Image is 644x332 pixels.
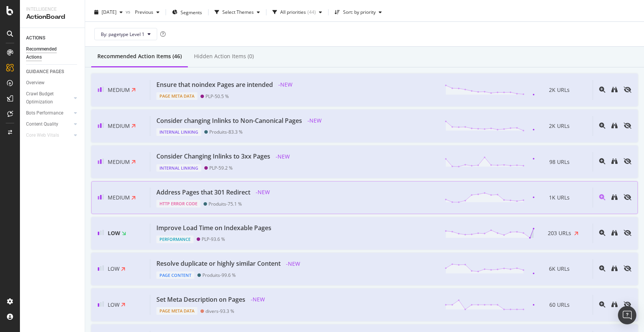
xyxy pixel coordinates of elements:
a: Bots Performance [26,109,72,117]
div: Produits - 99.6 % [202,272,236,278]
div: Consider changing Inlinks to Non-Canonical Pages [156,116,302,125]
a: Core Web Vitals [26,131,72,139]
div: ActionBoard [26,13,79,21]
div: magnifying-glass-plus [599,265,605,271]
span: 203 URLs [548,229,571,237]
div: PLP - 59.2 % [209,165,233,171]
div: magnifying-glass-plus [599,123,605,129]
div: eye-slash [624,194,631,200]
div: Page Content [156,271,194,279]
div: Bots Performance [26,109,63,117]
span: 6K URLs [549,265,570,273]
span: - NEW [273,152,292,161]
div: Page Meta Data [156,92,197,100]
div: Sort: by priority [343,10,376,15]
a: binoculars [611,123,618,129]
div: binoculars [611,265,618,271]
span: vs [126,8,132,15]
a: Recommended Actions [26,45,79,61]
div: Address Pages that 301 Redirect [156,188,250,197]
div: magnifying-glass-plus [599,194,605,200]
span: Segments [181,9,202,16]
span: Medium [108,122,130,129]
span: 60 URLs [549,301,570,309]
div: Open Intercom Messenger [618,306,636,324]
div: Crawl Budget Optimization [26,90,66,106]
div: Set Meta Description on Pages [156,295,245,304]
div: binoculars [611,230,618,236]
div: All priorities [280,10,306,15]
div: eye-slash [624,265,631,271]
span: Previous [132,9,153,15]
a: binoculars [611,159,618,165]
span: Low [108,301,120,308]
button: Previous [132,6,163,18]
button: Select Themes [212,6,263,18]
span: - NEW [248,295,267,304]
span: 98 URLs [549,158,570,166]
div: Page Meta Data [156,307,197,315]
span: Medium [108,158,130,165]
div: eye-slash [624,230,631,236]
span: - NEW [276,80,295,89]
span: - NEW [305,116,324,125]
span: 2025 Oct. 9th [102,9,117,15]
span: 1K URLs [549,194,570,201]
div: PLP - 50.5 % [205,93,229,99]
div: Recommended Action Items (46) [97,52,182,60]
a: binoculars [611,302,618,308]
div: Resolve duplicate or highly similar Content [156,259,281,268]
div: Produits - 83.3 % [209,129,243,135]
a: binoculars [611,230,618,237]
div: magnifying-glass-plus [599,87,605,93]
div: Core Web Vitals [26,131,59,139]
div: Intelligence [26,6,79,13]
div: Performance [156,236,194,243]
span: 2K URLs [549,86,570,94]
div: Improve Load Time on Indexable Pages [156,224,271,232]
div: PLP - 93.6 % [202,236,225,242]
div: HTTP Error Code [156,200,200,208]
div: eye-slash [624,301,631,307]
a: binoculars [611,87,618,93]
span: - NEW [284,259,302,268]
div: Content Quality [26,120,58,128]
div: eye-slash [624,158,631,164]
div: Internal Linking [156,128,201,136]
a: Crawl Budget Optimization [26,90,72,106]
a: Content Quality [26,120,72,128]
button: Segments [169,6,205,18]
div: binoculars [611,87,618,93]
span: - NEW [253,188,272,197]
div: Select Themes [222,10,254,15]
div: Hidden Action Items (0) [194,52,254,60]
span: Medium [108,86,130,93]
div: Internal Linking [156,164,201,172]
button: By: pagetype Level 1 [94,28,157,40]
a: binoculars [611,195,618,201]
button: All priorities(44) [269,6,325,18]
div: eye-slash [624,123,631,129]
div: ACTIONS [26,34,45,42]
a: ACTIONS [26,34,79,42]
a: Overview [26,79,79,87]
div: eye-slash [624,87,631,93]
div: GUIDANCE PAGES [26,68,64,76]
span: By: pagetype Level 1 [101,31,145,38]
div: Produits - 75.1 % [209,201,242,207]
div: magnifying-glass-plus [599,230,605,236]
a: binoculars [611,266,618,272]
div: Ensure that noindex Pages are intended [156,80,273,89]
span: Low [108,265,120,272]
div: binoculars [611,194,618,200]
div: ( 44 ) [307,10,316,15]
div: magnifying-glass-plus [599,158,605,164]
button: [DATE] [91,6,126,18]
div: Overview [26,79,44,87]
div: Consider Changing Inlinks to 3xx Pages [156,152,270,161]
span: Medium [108,194,130,201]
a: GUIDANCE PAGES [26,68,79,76]
span: 2K URLs [549,122,570,130]
button: Sort: by priority [332,6,385,18]
div: magnifying-glass-plus [599,301,605,307]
